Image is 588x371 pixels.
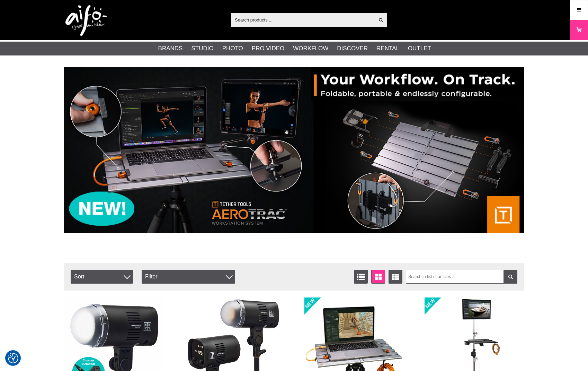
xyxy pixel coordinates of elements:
a: Pro Video [252,44,284,53]
a: Window [371,270,385,284]
div: Filter [142,270,235,284]
span: Sort [71,270,133,284]
a: Workflow [293,44,328,53]
button: Consent Preferences [8,352,18,364]
a: Filter [504,270,517,284]
img: logo.png [65,5,107,36]
a: Studio [191,44,213,53]
img: Ad:007 banner-header-aerotrac-1390x500.jpg [64,67,524,233]
a: Extended list [389,270,402,284]
img: Revisit consent button [8,353,18,363]
a: Photo [222,44,243,53]
a: Outlet [408,44,431,53]
input: Search products ... [231,15,374,25]
a: Rental [376,44,399,53]
input: Search in list of articles ... [406,270,518,284]
a: Discover [337,44,368,53]
a: Brands [158,44,183,53]
a: List [354,270,368,284]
